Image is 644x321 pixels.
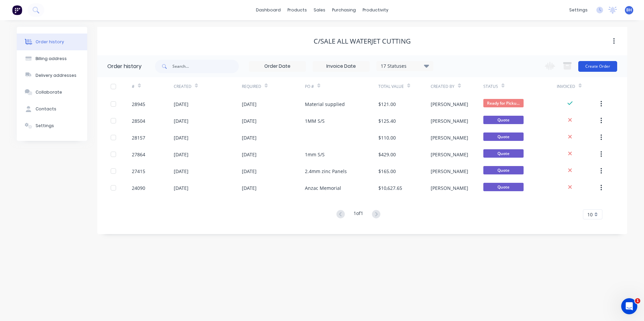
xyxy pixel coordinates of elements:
div: 28157 [132,134,145,141]
div: [PERSON_NAME] [431,168,468,175]
div: Order history [36,39,64,45]
div: Material supplied [305,101,345,108]
div: [PERSON_NAME] [431,151,468,158]
div: Created By [431,84,454,90]
div: $121.00 [378,101,396,108]
div: sales [310,5,329,15]
div: 27415 [132,168,145,175]
div: [DATE] [242,151,257,158]
div: $125.40 [378,117,396,124]
div: $165.00 [378,168,396,175]
img: Factory [12,5,22,15]
div: 1 of 1 [354,210,363,219]
div: [DATE] [174,101,189,108]
input: Search... [172,60,239,73]
button: Contacts [17,101,87,117]
div: Total Value [378,84,404,90]
span: Quote [483,116,524,124]
span: 10 [587,211,593,218]
div: Invoiced [557,77,599,96]
div: productivity [359,5,392,15]
div: PO # [305,77,378,96]
div: 1mm S/S [305,151,325,158]
div: [DATE] [174,151,189,158]
button: Billing address [17,50,87,67]
div: # [132,77,174,96]
div: [PERSON_NAME] [431,134,468,141]
div: 24090 [132,184,145,192]
button: Create Order [578,61,617,72]
div: 17 Statuses [377,62,433,70]
a: dashboard [253,5,284,15]
div: 27864 [132,151,145,158]
div: [DATE] [242,101,257,108]
div: [DATE] [174,134,189,141]
div: Settings [36,123,54,129]
div: [DATE] [242,117,257,124]
div: Status [483,77,557,96]
div: Created [174,84,192,90]
div: # [132,84,135,90]
span: Ready for Picku... [483,99,524,107]
div: Order history [107,62,142,70]
div: Billing address [36,56,67,62]
div: 1MM S/S [305,117,325,124]
div: Status [483,84,498,90]
div: Collaborate [36,89,62,95]
input: Order Date [249,61,306,71]
div: Total Value [378,77,431,96]
div: 28945 [132,101,145,108]
div: [DATE] [242,168,257,175]
div: [DATE] [174,168,189,175]
button: Delivery addresses [17,67,87,84]
div: purchasing [329,5,359,15]
div: $10,627.65 [378,184,402,192]
iframe: Intercom live chat [621,298,637,314]
div: [PERSON_NAME] [431,101,468,108]
span: Quote [483,166,524,174]
div: settings [566,5,591,15]
div: PO # [305,84,314,90]
button: Settings [17,117,87,134]
div: 2.4mm zinc Panels [305,168,347,175]
div: Invoiced [557,84,575,90]
div: Created By [431,77,483,96]
div: Delivery addresses [36,72,76,78]
div: [PERSON_NAME] [431,184,468,192]
div: [DATE] [174,117,189,124]
div: [PERSON_NAME] [431,117,468,124]
div: [DATE] [242,134,257,141]
input: Invoice Date [313,61,369,71]
div: 28504 [132,117,145,124]
div: $110.00 [378,134,396,141]
div: Required [242,77,305,96]
button: Order history [17,34,87,50]
button: Collaborate [17,84,87,101]
span: Quote [483,132,524,141]
div: Required [242,84,261,90]
div: products [284,5,310,15]
div: $429.00 [378,151,396,158]
div: Contacts [36,106,56,112]
div: Created [174,77,242,96]
span: 1 [635,298,640,304]
span: Quote [483,183,524,191]
span: BH [626,7,632,13]
span: Quote [483,149,524,158]
div: Anzac Memorial [305,184,341,192]
div: [DATE] [242,184,257,192]
div: C/SALE All Waterjet Cutting [314,37,411,45]
div: [DATE] [174,184,189,192]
